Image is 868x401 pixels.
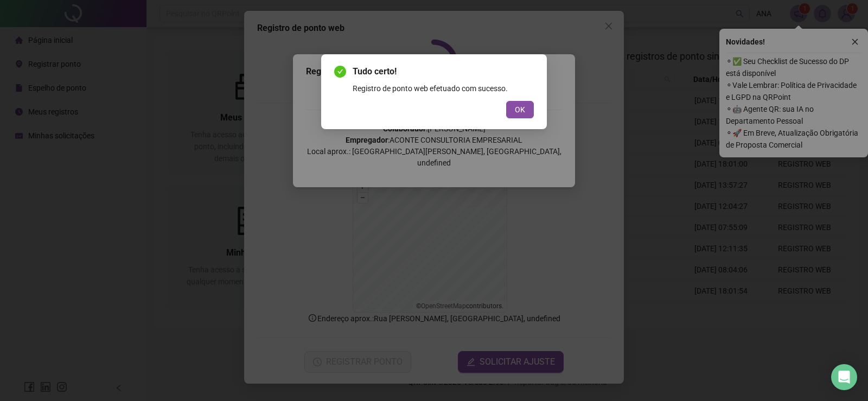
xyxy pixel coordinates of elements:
span: check-circle [334,66,346,78]
span: OK [515,104,525,116]
span: Tudo certo! [353,65,534,78]
div: Open Intercom Messenger [831,364,857,390]
div: Registro de ponto web efetuado com sucesso. [353,82,534,94]
button: OK [506,101,534,118]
